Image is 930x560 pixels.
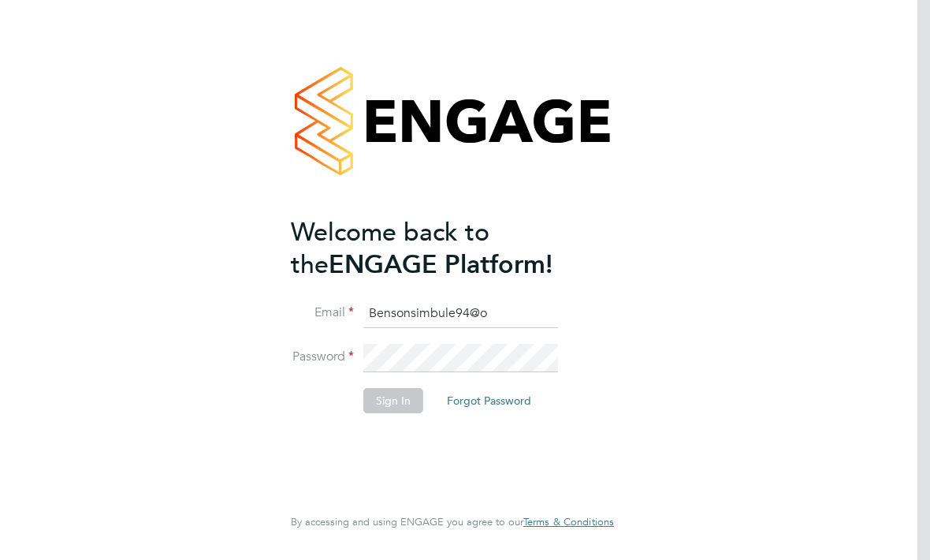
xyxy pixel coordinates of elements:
span: By accessing and using ENGAGE you agree to our [291,515,614,528]
span: Terms & Conditions [523,515,614,528]
a: Terms & Conditions [523,516,614,528]
label: Password [291,349,354,365]
button: Forgot Password [434,388,544,413]
label: Email [291,304,354,321]
input: Enter your work email... [363,300,558,328]
button: Sign In [363,388,423,413]
h2: ENGAGE Platform! [291,216,598,281]
span: Welcome back to the [291,217,489,280]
